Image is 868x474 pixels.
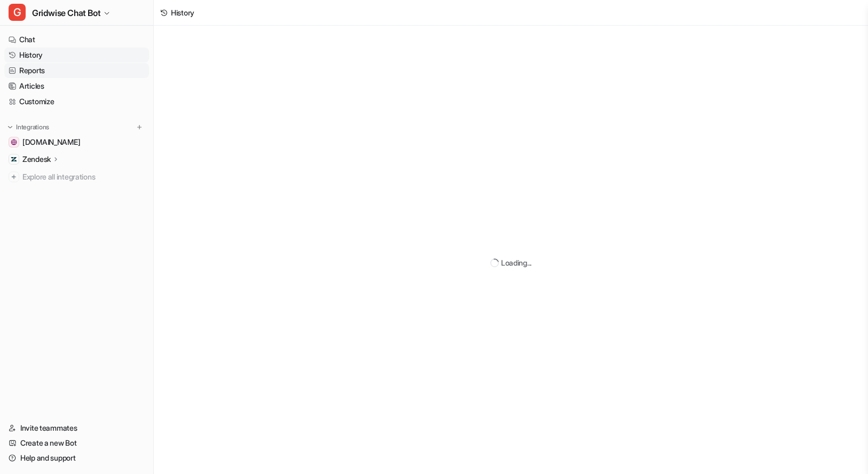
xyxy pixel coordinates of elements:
div: Loading... [501,257,531,268]
a: Help and support [4,450,149,465]
div: History [171,7,194,18]
img: Zendesk [11,156,17,162]
a: Customize [4,94,149,109]
a: gridwise.io[DOMAIN_NAME] [4,135,149,150]
a: History [4,48,149,63]
a: Articles [4,79,149,94]
span: Gridwise Chat Bot [32,5,100,20]
img: expand menu [6,123,14,131]
p: Zendesk [22,154,51,165]
button: Integrations [4,122,52,133]
span: Explore all integrations [22,168,145,185]
a: Create a new Bot [4,436,149,450]
a: Invite teammates [4,421,149,436]
span: G [9,4,26,21]
img: menu_add.svg [136,123,143,131]
img: explore all integrations [9,172,19,182]
a: Reports [4,63,149,78]
p: Integrations [16,123,49,131]
img: gridwise.io [11,139,17,145]
a: Explore all integrations [4,169,149,184]
span: [DOMAIN_NAME] [22,137,80,147]
a: Chat [4,32,149,47]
